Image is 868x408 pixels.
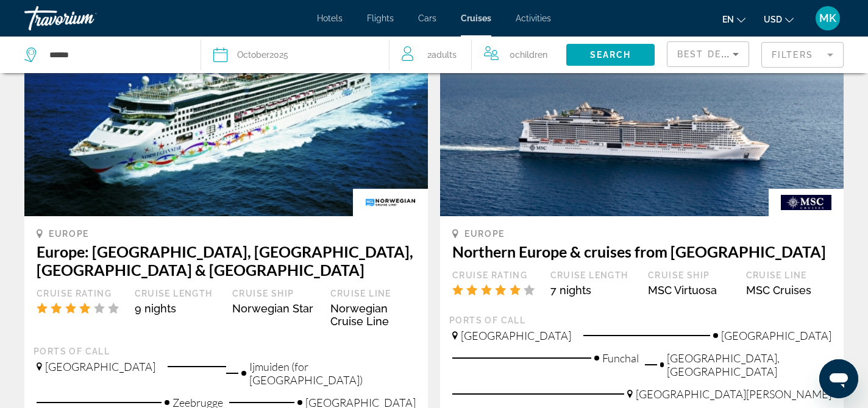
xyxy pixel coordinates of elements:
[232,288,318,299] div: Cruise Ship
[764,10,794,28] button: Change currency
[722,10,745,28] button: Change language
[515,50,547,60] span: Children
[45,360,155,373] span: [GEOGRAPHIC_DATA]
[135,302,221,315] div: 9 nights
[390,37,566,73] button: Travelers: 2 adults, 0 children
[667,351,831,378] span: [GEOGRAPHIC_DATA],[GEOGRAPHIC_DATA]
[232,302,318,315] div: Norwegian Star
[213,37,377,73] button: October2025
[464,229,505,239] span: Europe
[432,50,457,60] span: Adults
[590,50,631,60] span: Search
[37,242,416,279] h3: Europe: [GEOGRAPHIC_DATA], [GEOGRAPHIC_DATA], [GEOGRAPHIC_DATA] & [GEOGRAPHIC_DATA]
[37,288,123,299] div: Cruise Rating
[764,15,782,24] span: USD
[746,270,832,281] div: Cruise Line
[722,15,734,24] span: en
[550,270,636,281] div: Cruise Length
[24,2,146,34] a: Travorium
[449,315,834,326] div: Ports of call
[24,21,428,216] img: 1610016492.png
[427,46,457,63] span: 2
[677,49,741,59] span: Best Deals
[237,50,269,60] span: October
[330,302,416,328] div: Norwegian Cruise Line
[34,346,419,357] div: Ports of call
[461,329,571,342] span: [GEOGRAPHIC_DATA]
[636,387,831,401] span: [GEOGRAPHIC_DATA][PERSON_NAME]
[461,13,491,23] a: Cruises
[769,189,844,216] img: msccruise.gif
[677,47,739,62] mat-select: Sort by
[602,351,639,365] span: Funchal
[812,5,844,31] button: User Menu
[135,288,221,299] div: Cruise Length
[819,12,836,24] span: MK
[648,284,734,297] div: MSC Virtuosa
[516,13,551,23] a: Activities
[452,270,538,281] div: Cruise Rating
[746,284,832,297] div: MSC Cruises
[49,229,89,239] span: Europe
[353,189,428,216] img: ncl.gif
[317,13,343,23] a: Hotels
[440,21,844,216] img: 1597081161.jpg
[648,270,734,281] div: Cruise Ship
[550,284,636,297] div: 7 nights
[330,288,416,299] div: Cruise Line
[721,329,831,342] span: [GEOGRAPHIC_DATA]
[761,41,844,68] button: Filter
[510,46,547,63] span: 0
[367,13,394,23] a: Flights
[237,46,288,63] div: 2025
[249,360,416,387] span: Ijmuiden (for [GEOGRAPHIC_DATA])
[418,13,436,23] a: Cars
[452,242,831,261] h3: Northern Europe & cruises from [GEOGRAPHIC_DATA]
[819,359,858,398] iframe: Кнопка запуска окна обмена сообщениями
[566,44,655,66] button: Search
